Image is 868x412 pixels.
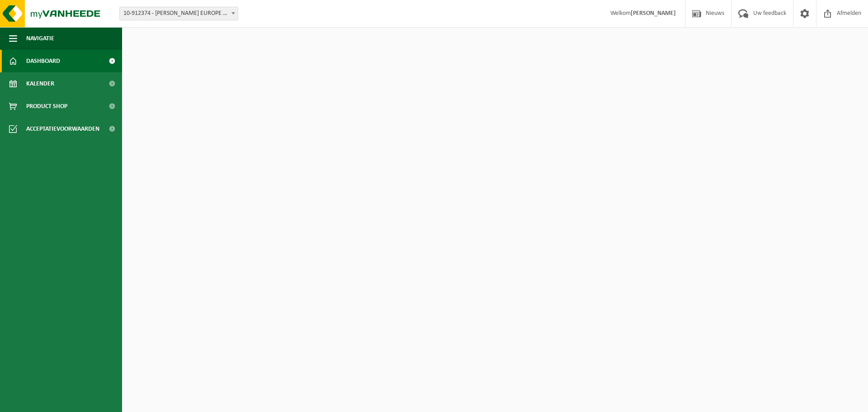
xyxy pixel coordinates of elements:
[26,72,54,95] span: Kalender
[631,10,676,17] strong: [PERSON_NAME]
[26,50,60,72] span: Dashboard
[120,7,238,20] span: 10-912374 - FIKE EUROPE - HERENTALS
[119,7,238,20] span: 10-912374 - FIKE EUROPE - HERENTALS
[26,95,67,118] span: Product Shop
[26,27,54,50] span: Navigatie
[26,118,99,140] span: Acceptatievoorwaarden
